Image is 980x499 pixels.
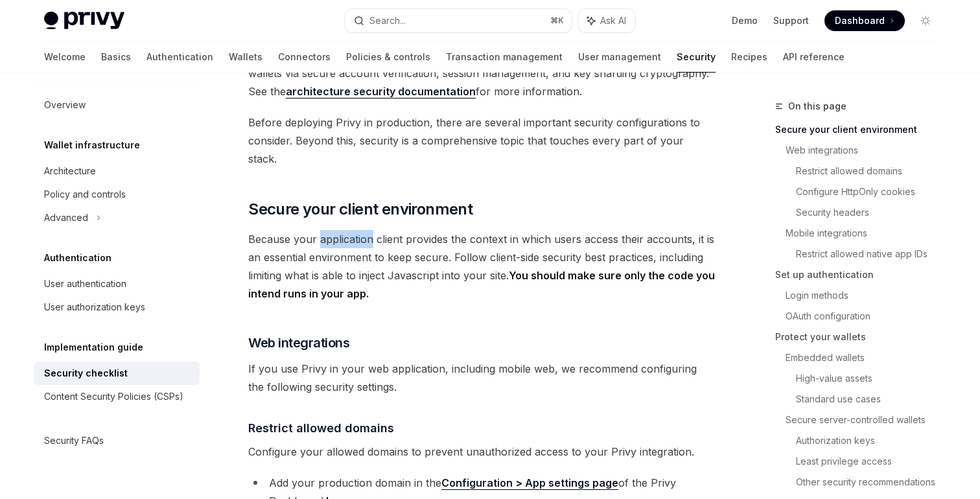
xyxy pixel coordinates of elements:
a: Standard use cases [796,389,946,410]
div: Advanced [44,210,88,226]
a: User authentication [34,272,200,296]
a: Secure server-controlled wallets [786,410,946,430]
h5: Implementation guide [44,340,143,355]
a: Authorization keys [796,430,946,451]
button: Ask AI [578,9,635,32]
a: Authentication [146,41,213,73]
button: Search...⌘K [345,9,572,32]
a: Connectors [278,41,331,73]
a: Security checklist [34,362,200,385]
a: User management [578,41,661,73]
h5: Authentication [44,250,111,266]
span: Ask AI [600,14,626,27]
h5: Wallet infrastructure [44,137,140,153]
span: If you use Privy in your web application, including mobile web, we recommend configuring the foll... [248,360,716,396]
span: ⌘ K [550,16,564,26]
a: Configure HttpOnly cookies [796,181,946,202]
a: Policies & controls [346,41,430,73]
a: Embedded wallets [786,347,946,368]
div: Content Security Policies (CSPs) [44,389,183,404]
div: Search... [369,13,406,29]
a: Security [677,41,716,73]
div: Security FAQs [44,433,104,448]
a: Configuration > App settings page [441,476,618,490]
a: API reference [783,41,845,73]
div: Overview [44,97,86,113]
a: Login methods [786,285,946,306]
a: Recipes [731,41,767,73]
span: Restrict allowed domains [248,419,394,437]
div: User authentication [44,276,126,292]
a: Set up authentication [775,264,946,285]
a: Support [773,14,809,27]
a: Transaction management [446,41,563,73]
a: Web integrations [786,140,946,161]
button: Toggle dark mode [915,10,936,31]
span: Dashboard [835,14,885,27]
a: Dashboard [824,10,905,31]
a: Wallets [229,41,262,73]
span: Web integrations [248,334,349,352]
a: Restrict allowed domains [796,161,946,181]
span: Configure your allowed domains to prevent unauthorized access to your Privy integration. [248,443,716,461]
a: Welcome [44,41,86,73]
a: Restrict allowed native app IDs [796,244,946,264]
a: Secure your client environment [775,119,946,140]
a: Basics [101,41,131,73]
a: Architecture [34,159,200,183]
a: Security headers [796,202,946,223]
span: Before deploying Privy in production, there are several important security configurations to cons... [248,113,716,168]
span: On this page [788,99,846,114]
a: Content Security Policies (CSPs) [34,385,200,408]
div: Architecture [44,163,96,179]
a: Other security recommendations [796,472,946,493]
div: Policy and controls [44,187,126,202]
a: User authorization keys [34,296,200,319]
a: Protect your wallets [775,327,946,347]
a: High-value assets [796,368,946,389]
span: Because your application client provides the context in which users access their accounts, it is ... [248,230,716,303]
a: Overview [34,93,200,117]
a: OAuth configuration [786,306,946,327]
a: Policy and controls [34,183,200,206]
a: Least privilege access [796,451,946,472]
a: Security FAQs [34,429,200,452]
a: architecture security documentation [286,85,476,99]
a: Mobile integrations [786,223,946,244]
div: User authorization keys [44,299,145,315]
span: Secure your client environment [248,199,472,220]
a: Demo [732,14,758,27]
div: Security checklist [44,366,128,381]
img: light logo [44,12,124,30]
